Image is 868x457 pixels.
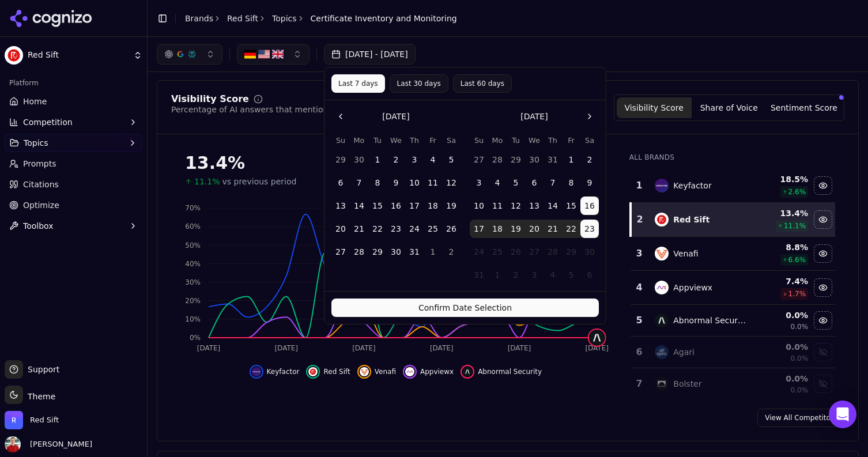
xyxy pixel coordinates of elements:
button: Confirm Date Selection [331,299,599,317]
button: Show bolster data [814,375,832,393]
button: Friday, August 22nd, 2025, selected [562,220,580,238]
img: Red Sift [5,411,23,429]
div: Visibility Score [171,95,249,104]
div: 7 [635,377,644,391]
button: Thursday, July 31st, 2025 [405,243,424,261]
span: Abnormal Security [478,367,542,376]
button: Thursday, August 14th, 2025 [544,197,562,215]
div: Agari [673,346,695,358]
th: Friday [424,135,442,146]
span: Toolbox [23,220,54,232]
button: Wednesday, August 6th, 2025 [525,173,544,192]
div: 7.4 % [756,275,808,287]
button: Visibility Score [617,97,692,118]
div: 5 [635,314,644,327]
button: Thursday, July 24th, 2025 [405,220,424,238]
button: Monday, July 14th, 2025 [350,197,368,215]
button: Friday, August 1st, 2025 [562,150,580,169]
img: venafi [360,367,369,376]
button: Last 60 days [453,74,512,93]
tr: 7bolsterBolster0.0%0.0%Show bolster data [631,368,835,400]
a: View All Competitors [757,409,844,427]
th: Saturday [580,135,599,146]
button: Sunday, August 17th, 2025, selected [470,220,488,238]
button: Saturday, August 2nd, 2025 [442,243,461,261]
span: vs previous period [222,176,296,187]
img: appviewx [405,367,414,376]
button: Thursday, August 7th, 2025 [544,173,562,192]
img: keyfactor [655,179,669,192]
img: DE [244,48,256,60]
button: Hide red sift data [306,365,350,379]
button: Tuesday, August 19th, 2025, selected [507,220,525,238]
button: Monday, July 7th, 2025 [350,173,368,192]
img: red sift [655,213,669,226]
button: Tuesday, July 1st, 2025 [368,150,387,169]
div: 8.8 % [756,241,808,253]
tspan: [DATE] [352,344,376,352]
a: Home [5,92,142,111]
button: Friday, August 1st, 2025 [424,243,442,261]
div: Bolster [673,378,701,390]
span: Citations [23,179,59,190]
tspan: 50% [185,241,201,250]
div: 0.0 % [756,341,808,353]
div: Platform [5,74,142,92]
table: August 2025 [470,135,599,284]
button: Monday, August 4th, 2025 [488,173,507,192]
div: 18.5 % [756,173,808,185]
button: Share of Voice [692,97,767,118]
button: Hide appviewx data [814,278,832,297]
tspan: 30% [185,278,201,286]
button: Wednesday, July 30th, 2025 [387,243,405,261]
div: Open Intercom Messenger [829,401,856,428]
span: 0.0% [791,354,809,363]
button: Sunday, July 13th, 2025 [331,197,350,215]
th: Thursday [544,135,562,146]
tspan: 40% [185,260,201,268]
span: 0.0% [791,386,809,395]
img: GB [272,48,284,60]
th: Saturday [442,135,461,146]
img: appviewx [655,281,669,294]
span: Red Sift [28,50,129,61]
button: Hide venafi data [814,244,832,263]
th: Wednesday [525,135,544,146]
button: Saturday, July 12th, 2025 [442,173,461,192]
button: Hide appviewx data [403,365,454,379]
button: Saturday, July 5th, 2025 [442,150,461,169]
button: Thursday, July 17th, 2025 [405,197,424,215]
button: Tuesday, July 15th, 2025 [368,197,387,215]
span: 11.1% [194,176,220,187]
span: 11.1 % [784,221,806,231]
button: Tuesday, July 29th, 2025 [368,243,387,261]
tspan: 20% [185,297,201,305]
tspan: 0% [190,334,201,342]
a: Optimize [5,196,142,214]
button: Tuesday, August 5th, 2025 [507,173,525,192]
tr: 2red siftRed Sift13.4%11.1%Hide red sift data [631,203,835,237]
button: Sunday, July 20th, 2025 [331,220,350,238]
a: Prompts [5,154,142,173]
th: Sunday [470,135,488,146]
tspan: [DATE] [197,344,221,352]
button: Hide abnormal security data [461,365,542,379]
button: Thursday, July 3rd, 2025 [405,150,424,169]
button: Sunday, June 29th, 2025 [331,150,350,169]
button: Hide keyfactor data [814,176,832,195]
th: Tuesday [507,135,525,146]
tspan: 10% [185,315,201,323]
span: Venafi [375,367,396,376]
button: Sunday, August 3rd, 2025 [470,173,488,192]
button: Sunday, August 10th, 2025 [470,197,488,215]
a: Topics [272,13,297,24]
button: Hide abnormal security data [814,311,832,330]
button: Open organization switcher [5,411,59,429]
button: Tuesday, August 12th, 2025 [507,197,525,215]
tr: 3venafiVenafi8.8%6.6%Hide venafi data [631,237,835,271]
div: 6 [635,345,644,359]
button: Monday, July 21st, 2025 [350,220,368,238]
th: Monday [488,135,507,146]
tr: 1keyfactorKeyfactor18.5%2.6%Hide keyfactor data [631,169,835,203]
img: Jack Lilley [5,436,21,452]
